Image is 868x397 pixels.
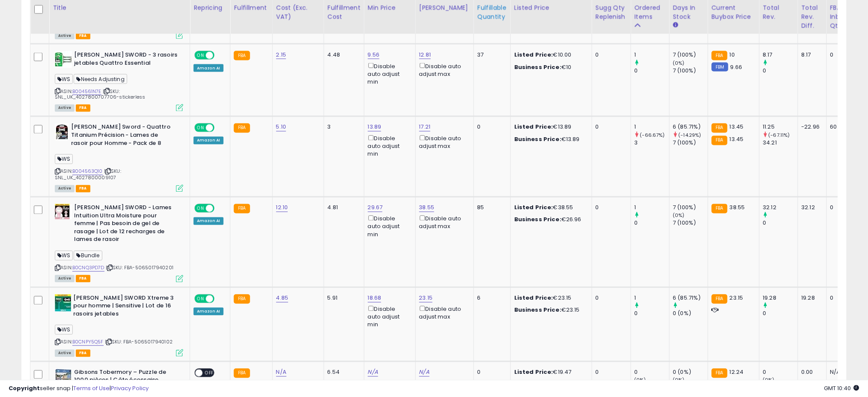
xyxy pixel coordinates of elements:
a: 5.10 [276,123,286,132]
a: 12.10 [276,204,288,212]
span: | SKU: SNL_UK_4027800707706-stickerless [55,88,145,101]
b: Business Price: [514,135,561,144]
span: OFF [213,295,227,302]
div: €26.96 [514,216,585,224]
span: FBA [76,185,90,192]
div: 0 [477,369,504,376]
small: FBA [712,295,728,304]
span: Bundle [74,251,102,261]
a: B0CNQ3PD7D [72,265,104,272]
a: 12.81 [419,51,431,59]
div: 0 (0%) [673,310,708,318]
a: 29.67 [368,204,383,212]
a: Privacy Policy [111,384,149,392]
div: Total Rev. Diff. [802,3,823,30]
span: WS [55,74,73,84]
div: Amazon AI [194,308,224,316]
div: 1 [635,123,669,131]
a: 23.15 [419,294,433,303]
b: Business Price: [514,216,561,224]
span: All listings currently available for purchase on Amazon [55,32,75,39]
small: FBA [712,51,728,60]
span: ON [195,295,206,302]
span: 2025-08-13 10:40 GMT [824,384,859,392]
div: €13.89 [514,123,585,131]
div: -22.96 [802,123,820,131]
div: 7 (100%) [673,220,708,227]
small: FBA [234,295,250,304]
div: Listed Price [514,3,588,12]
div: 11.25 [763,123,798,131]
a: 4.85 [276,294,289,303]
div: 0 [596,369,624,376]
b: Listed Price: [514,294,553,302]
div: ASIN: [55,295,183,356]
div: 1 [635,51,669,59]
a: B004561N7E [72,88,101,95]
img: 51tNlJVteWL._SL40_.jpg [55,123,69,141]
span: Needs Adjusting [74,74,127,84]
div: 6.54 [328,369,358,376]
span: All listings currently available for purchase on Amazon [55,275,75,283]
div: 0 [763,369,798,376]
span: | SKU: SNL_UK_4027800009107 [55,168,121,181]
div: 60 [830,123,853,131]
div: Min Price [368,3,412,12]
div: 1 [635,204,669,212]
div: 0 [477,123,504,131]
span: OFF [213,124,227,132]
div: Disable auto adjust min [368,61,409,86]
div: 0 [635,310,669,318]
b: Business Price: [514,306,561,314]
div: Amazon AI [194,137,224,144]
div: Fulfillment [234,3,268,12]
div: 8.17 [763,51,798,59]
small: FBA [712,123,728,133]
b: [PERSON_NAME] SWORD - 3 rasoirs jetables Quattro Essential [74,51,178,69]
span: WS [55,251,73,261]
div: Ordered Items [635,3,666,21]
div: 7 (100%) [673,51,708,59]
span: All listings currently available for purchase on Amazon [55,185,75,192]
a: B004563Q10 [72,168,103,175]
img: 416uYTP-otL._SL40_.jpg [55,295,71,312]
div: 0 [763,220,798,227]
a: N/A [368,368,378,377]
div: €13.89 [514,136,585,144]
div: 0 [763,310,798,318]
small: FBA [234,51,250,60]
div: Disable auto adjust min [368,304,409,329]
span: OFF [213,52,227,59]
div: 0 [596,51,624,59]
img: 51ODi4l+TdL._SL40_.jpg [55,369,72,386]
div: Repricing [194,3,227,12]
div: Amazon AI [194,217,224,225]
small: (0%) [673,60,685,66]
div: Disable auto adjust max [419,214,467,231]
div: 1 [635,295,669,302]
span: WS [55,154,73,164]
b: Listed Price: [514,204,553,212]
span: | SKU: FBA-5065017940102 [105,339,173,346]
div: 19.28 [802,295,820,302]
div: Current Buybox Price [712,3,756,21]
div: ASIN: [55,204,183,281]
div: €10 [514,63,585,71]
small: FBM [712,63,728,72]
div: 0 [596,123,624,131]
span: All listings currently available for purchase on Amazon [55,350,75,357]
strong: Copyright [9,384,40,392]
small: (-14.29%) [679,132,701,139]
span: All listings currently available for purchase on Amazon [55,105,75,112]
span: WS [55,325,73,335]
b: [PERSON_NAME] Sword - Quattro Titanium Précision - Lames de rasoir pour Homme - Pack de 8 [71,123,175,150]
div: 7 (100%) [673,67,708,75]
span: ON [195,124,206,132]
small: FBA [234,123,250,133]
a: 2.15 [276,51,286,59]
span: 12.24 [730,368,744,376]
div: Fulfillable Quantity [477,3,507,21]
span: 38.55 [730,204,745,212]
div: 32.12 [802,204,820,212]
div: 85 [477,204,504,212]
